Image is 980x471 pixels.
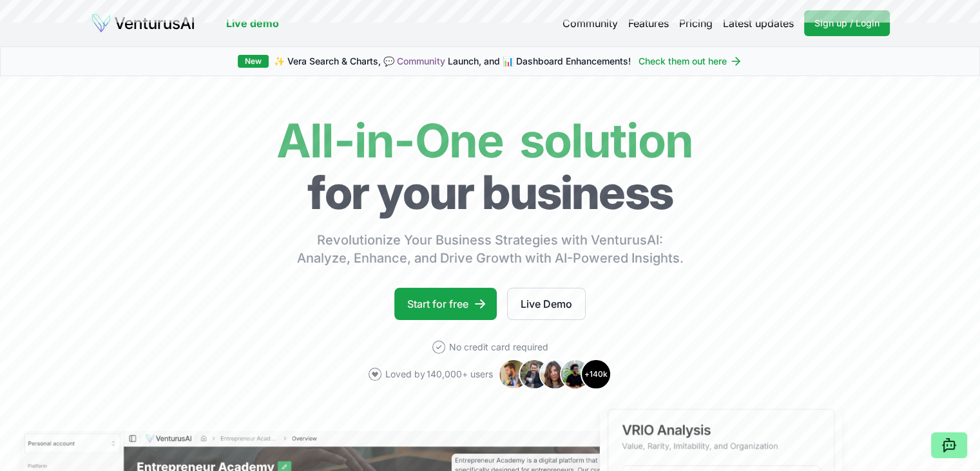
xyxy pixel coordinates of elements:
a: Features [628,15,669,31]
span: Sign up / Login [814,17,879,30]
a: Community [562,15,618,31]
img: Avatar 4 [560,359,591,390]
img: logo [91,13,195,34]
a: Live demo [226,15,279,31]
img: Avatar 2 [519,359,550,390]
img: Avatar 3 [539,359,570,390]
a: Pricing [679,15,713,31]
img: Avatar 1 [498,359,529,390]
a: Check them out here [639,55,742,68]
a: Latest updates [723,15,794,31]
a: Community [397,55,445,66]
a: Sign up / Login [804,10,890,36]
div: New [238,55,269,68]
span: ✨ Vera Search & Charts, 💬 Launch, and 📊 Dashboard Enhancements! [274,55,631,68]
a: Start for free [394,288,497,320]
a: Live Demo [507,288,586,320]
